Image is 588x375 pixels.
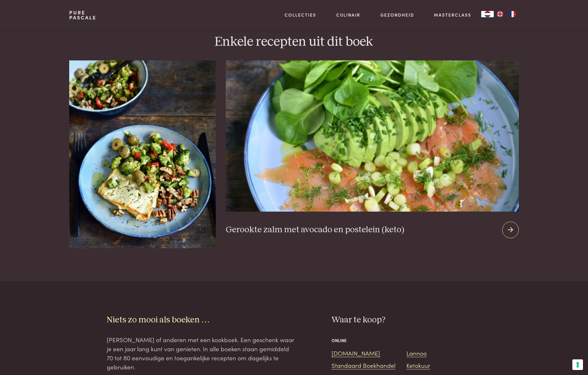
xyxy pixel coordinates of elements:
[481,11,494,17] div: Language
[226,224,404,235] h3: Gerookte zalm met avocado en postelein (keto)
[226,60,519,248] a: Gerookte zalm met avocado en postelein (keto) Gerookte zalm met avocado en postelein (keto)
[226,60,519,212] img: Gerookte zalm met avocado en postelein (keto)
[332,315,482,326] h3: Waar te koop?
[107,315,294,326] h3: Niets zo mooi als boeken …
[481,11,519,17] aside: Language selected: Nederlands
[285,12,316,18] a: Collecties
[380,12,414,18] a: Gezondheid
[332,337,347,344] span: Online
[506,11,519,17] a: FR
[572,359,583,370] button: Uw voorkeuren voor toestemming voor trackingtechnologieën
[69,10,96,20] a: PurePascale
[332,349,380,357] a: [DOMAIN_NAME]
[406,361,430,369] a: Ketokuur
[434,12,471,18] a: Masterclass
[336,12,360,18] a: Culinair
[494,11,506,17] a: EN
[332,361,395,369] a: Standaard Boekhandel
[69,60,216,248] img: Warme feta met gebakken groenten en pecannoten (keto)
[494,11,519,17] ul: Language list
[69,34,519,50] h2: Enkele recepten uit dit boek
[481,11,494,17] a: NL
[107,335,294,371] p: [PERSON_NAME] of anderen met een kookboek. Een geschenk waar je een jaar lang kunt van genieten. ...
[406,349,427,357] a: Lannoo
